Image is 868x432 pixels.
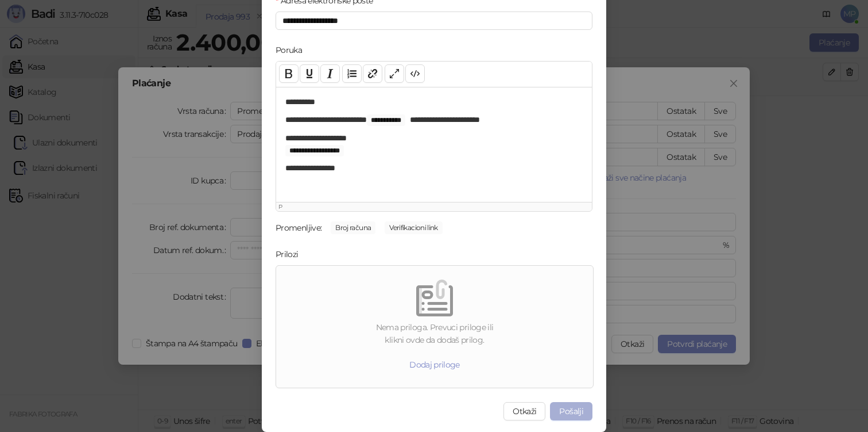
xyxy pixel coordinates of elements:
[385,64,404,83] button: Full screen
[276,248,305,261] label: Prilozi
[281,270,588,383] span: emptyNema priloga. Prevuci priloge iliklikni ovde da dodaš prilog.Dodaj priloge
[281,321,588,346] div: Nema priloga. Prevuci priloge ili klikni ovde da dodaš prilog.
[342,64,362,83] button: List
[320,64,340,83] button: Italic
[416,280,453,316] img: empty
[503,402,545,420] button: Otkaži
[276,221,321,234] div: Promenljive:
[405,64,425,83] button: Code view
[331,221,375,234] span: Broj računa
[300,64,319,83] button: Underline
[279,64,299,83] button: Bold
[278,202,590,211] div: P
[550,402,592,420] button: Pošalji
[400,355,469,374] button: Dodaj priloge
[276,44,309,56] label: Poruka
[385,221,442,234] span: Verifikacioni link
[276,12,592,30] input: Adresa elektronske pošte
[363,64,382,83] button: Link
